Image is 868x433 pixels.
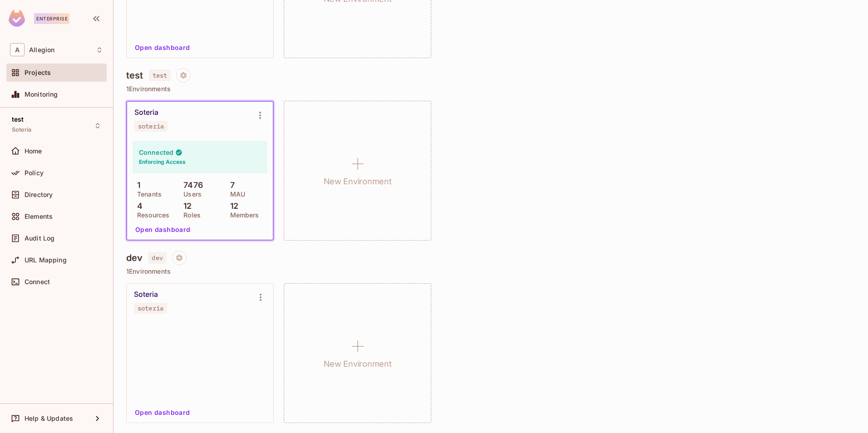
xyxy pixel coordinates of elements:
[179,212,201,219] p: Roles
[133,202,143,211] p: 4
[179,191,202,198] p: Users
[132,222,194,237] button: Open dashboard
[25,213,53,220] span: Elements
[25,278,50,285] span: Connect
[25,191,53,198] span: Directory
[10,43,25,56] span: A
[25,235,54,242] span: Audit Log
[139,158,186,166] h6: Enforcing Access
[25,256,67,264] span: URL Mapping
[226,212,259,219] p: Members
[29,46,54,54] span: Workspace: Allegion
[139,148,173,157] h4: Connected
[138,123,164,130] div: soteria
[25,415,73,422] span: Help & Updates
[179,181,203,190] p: 7476
[131,405,194,420] button: Open dashboard
[252,288,270,306] button: Environment settings
[138,305,163,312] div: soteria
[25,169,44,177] span: Policy
[126,252,143,263] h4: dev
[126,70,143,81] h4: test
[25,91,58,98] span: Monitoring
[134,290,158,299] div: Soteria
[134,108,159,117] div: Soteria
[324,357,392,371] h1: New Environment
[9,10,25,27] img: SReyMgAAAABJRU5ErkJggg==
[126,85,855,93] p: 1 Environments
[226,202,238,211] p: 12
[251,106,269,124] button: Environment settings
[148,252,166,264] span: dev
[25,148,42,155] span: Home
[12,126,31,133] span: Soteria
[226,181,235,190] p: 7
[172,255,187,264] span: Project settings
[176,73,191,81] span: Project settings
[324,175,392,188] h1: New Environment
[133,181,140,190] p: 1
[25,69,51,76] span: Projects
[133,191,162,198] p: Tenants
[126,268,855,275] p: 1 Environments
[226,191,245,198] p: MAU
[34,13,69,24] div: Enterprise
[131,40,194,55] button: Open dashboard
[12,116,24,123] span: test
[149,69,171,81] span: test
[179,202,192,211] p: 12
[133,212,169,219] p: Resources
